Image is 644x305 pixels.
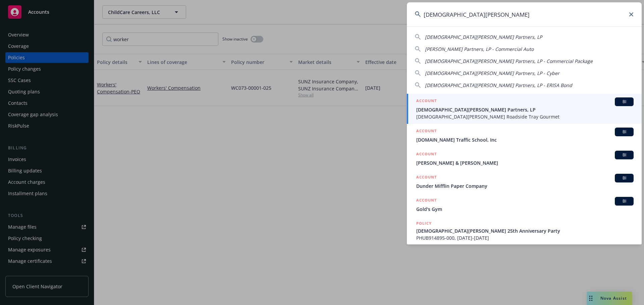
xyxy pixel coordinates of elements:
span: BI [618,129,631,135]
h5: ACCOUNT [416,174,437,182]
a: ACCOUNTBI[DEMOGRAPHIC_DATA][PERSON_NAME] Partners, LP[DEMOGRAPHIC_DATA][PERSON_NAME] Roadside Tra... [407,94,642,124]
h5: ACCOUNT [416,151,437,159]
span: [DEMOGRAPHIC_DATA][PERSON_NAME] Partners, LP [425,34,542,40]
a: ACCOUNTBI[DOMAIN_NAME] Traffic School, Inc [407,124,642,147]
span: [PERSON_NAME] Partners, LP - Commercial Auto [425,46,534,52]
span: [DEMOGRAPHIC_DATA][PERSON_NAME] 25th Anniversary Party [416,227,634,234]
span: [DOMAIN_NAME] Traffic School, Inc [416,136,634,143]
a: ACCOUNTBIGold's Gym [407,193,642,216]
h5: ACCOUNT [416,197,437,205]
span: PHUB914895-000, [DATE]-[DATE] [416,234,634,241]
a: ACCOUNTBIDunder Mifflin Paper Company [407,170,642,193]
span: BI [618,198,631,204]
span: BI [618,99,631,105]
h5: POLICY [416,220,432,227]
h5: ACCOUNT [416,97,437,105]
span: BI [618,175,631,181]
span: [DEMOGRAPHIC_DATA][PERSON_NAME] Partners, LP - Cyber [425,70,559,76]
a: ACCOUNTBI[PERSON_NAME] & [PERSON_NAME] [407,147,642,170]
span: [DEMOGRAPHIC_DATA][PERSON_NAME] Roadside Tray Gourmet [416,113,634,120]
h5: ACCOUNT [416,128,437,136]
span: [PERSON_NAME] & [PERSON_NAME] [416,159,634,166]
span: [DEMOGRAPHIC_DATA][PERSON_NAME] Partners, LP - ERISA Bond [425,82,572,88]
a: POLICY[DEMOGRAPHIC_DATA][PERSON_NAME] 25th Anniversary PartyPHUB914895-000, [DATE]-[DATE] [407,216,642,245]
input: Search... [407,2,642,26]
span: [DEMOGRAPHIC_DATA][PERSON_NAME] Partners, LP - Commercial Package [425,58,593,64]
span: BI [618,152,631,158]
span: [DEMOGRAPHIC_DATA][PERSON_NAME] Partners, LP [416,106,634,113]
span: Dunder Mifflin Paper Company [416,182,634,189]
span: Gold's Gym [416,206,634,213]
